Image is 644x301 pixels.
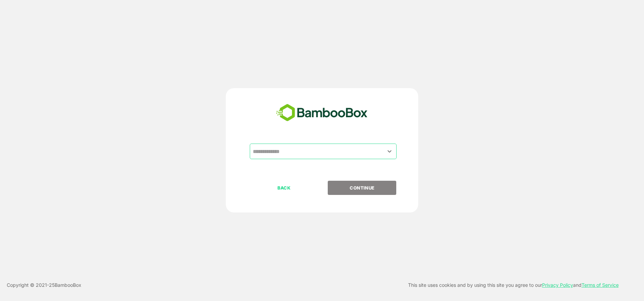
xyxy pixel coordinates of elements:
button: Open [385,147,394,156]
a: Privacy Policy [542,282,573,288]
a: Terms of Service [582,282,619,288]
img: bamboobox [272,102,371,124]
p: Copyright © 2021- 25 BambooBox [7,281,81,289]
button: CONTINUE [328,181,396,195]
p: BACK [250,184,318,192]
button: BACK [250,181,318,195]
p: This site uses cookies and by using this site you agree to our and [408,281,619,289]
p: CONTINUE [328,184,396,192]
